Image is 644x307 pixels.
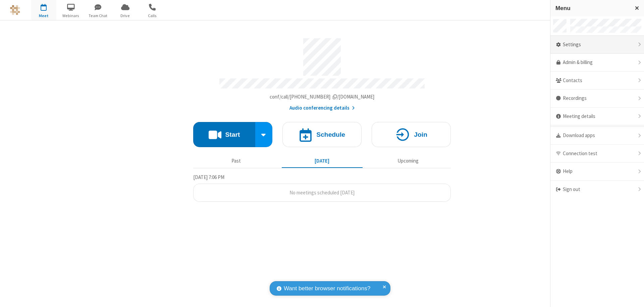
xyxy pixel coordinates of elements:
[550,145,644,163] div: Connection test
[225,131,240,138] h4: Start
[193,122,255,147] button: Start
[255,122,273,147] div: Start conference options
[270,93,375,101] button: Copy my meeting room linkCopy my meeting room link
[555,5,629,11] h3: Menu
[550,127,644,145] div: Download apps
[196,155,277,167] button: Past
[58,13,84,19] span: Webinars
[284,284,370,293] span: Want better browser notifications?
[550,36,644,54] div: Settings
[550,181,644,198] div: Sign out
[414,131,427,138] h4: Join
[550,163,644,181] div: Help
[193,33,451,112] section: Account details
[550,54,644,72] a: Admin & billing
[316,131,345,138] h4: Schedule
[368,155,448,167] button: Upcoming
[193,174,224,180] span: [DATE] 7:06 PM
[627,290,639,302] iframe: Chat
[289,104,355,112] button: Audio conferencing details
[289,189,355,196] span: No meetings scheduled [DATE]
[282,122,362,147] button: Schedule
[550,72,644,90] div: Contacts
[140,13,165,19] span: Calls
[31,13,56,19] span: Meet
[193,173,451,202] section: Today's Meetings
[550,108,644,126] div: Meeting details
[10,5,20,15] img: QA Selenium DO NOT DELETE OR CHANGE
[113,13,138,19] span: Drive
[550,89,644,108] div: Recordings
[372,122,451,147] button: Join
[282,155,363,167] button: [DATE]
[86,13,111,19] span: Team Chat
[270,94,375,100] span: Copy my meeting room link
